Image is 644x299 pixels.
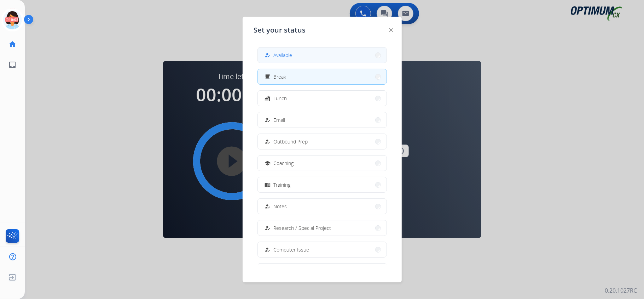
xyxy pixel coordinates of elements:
[258,134,387,149] button: Outbound Prep
[265,182,271,188] mat-icon: menu_book
[265,74,271,80] mat-icon: free_breakfast
[265,52,271,58] mat-icon: how_to_reg
[274,116,285,124] span: Email
[265,160,271,166] mat-icon: school
[254,25,306,35] span: Set your status
[274,203,287,210] span: Notes
[265,225,271,231] mat-icon: how_to_reg
[258,177,387,192] button: Training
[265,139,271,145] mat-icon: how_to_reg
[265,203,271,209] mat-icon: how_to_reg
[274,51,292,59] span: Available
[274,181,291,188] span: Training
[258,220,387,236] button: Research / Special Project
[265,117,271,123] mat-icon: how_to_reg
[389,28,393,32] img: close-button
[258,156,387,171] button: Coaching
[605,286,637,295] p: 0.20.1027RC
[274,159,294,167] span: Coaching
[274,246,309,253] span: Computer Issue
[258,264,387,279] button: Internet Issue
[258,69,387,84] button: Break
[258,112,387,128] button: Email
[274,224,331,232] span: Research / Special Project
[8,61,17,69] mat-icon: inbox
[274,73,286,80] span: Break
[258,242,387,257] button: Computer Issue
[8,40,17,49] mat-icon: home
[265,95,271,101] mat-icon: fastfood
[274,95,287,102] span: Lunch
[258,199,387,214] button: Notes
[265,247,271,253] mat-icon: how_to_reg
[258,91,387,106] button: Lunch
[274,138,308,145] span: Outbound Prep
[258,47,387,63] button: Available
